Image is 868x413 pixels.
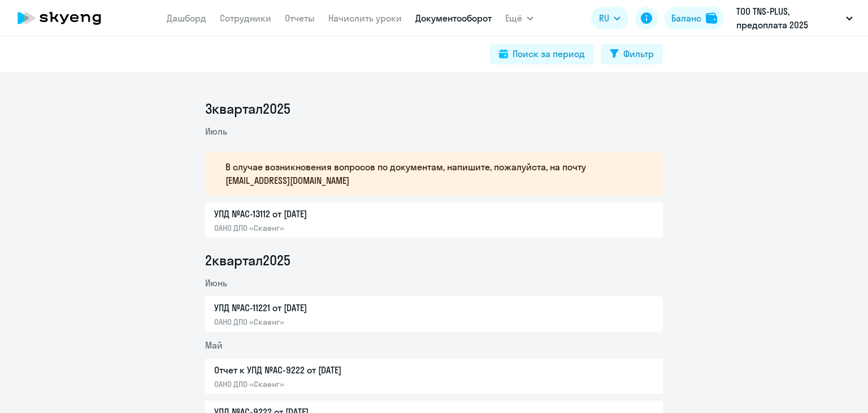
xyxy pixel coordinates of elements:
[214,301,612,327] a: УПД №AC-11221 от [DATE]ОАНО ДПО «Скаенг»
[490,44,594,64] button: Поиск за период
[599,11,609,25] span: RU
[671,11,701,25] div: Баланс
[167,12,206,24] a: Дашборд
[214,223,452,233] p: ОАНО ДПО «Скаенг»
[736,5,841,32] p: ТОО TNS-PLUS, предоплата 2025
[591,7,628,29] button: RU
[601,44,663,64] button: Фильтр
[665,7,724,29] button: Балансbalance
[205,251,663,269] li: 2 квартал 2025
[505,7,533,29] button: Ещё
[214,301,452,315] p: УПД №AC-11221 от [DATE]
[205,100,663,118] li: 3 квартал 2025
[505,11,522,25] span: Ещё
[285,12,315,24] a: Отчеты
[731,5,858,32] button: ТОО TNS-PLUS, предоплата 2025
[205,339,223,351] span: Май
[214,207,452,221] p: УПД №AC-13112 от [DATE]
[214,379,452,389] p: ОАНО ДПО «Скаенг»
[214,207,612,233] a: УПД №AC-13112 от [DATE]ОАНО ДПО «Скаенг»
[415,12,492,24] a: Документооборот
[220,12,271,24] a: Сотрудники
[706,12,717,24] img: balance
[205,277,227,289] span: Июнь
[623,47,654,61] div: Фильтр
[214,363,452,377] p: Отчет к УПД №AC-9222 от [DATE]
[513,47,585,61] div: Поиск за период
[214,317,452,327] p: ОАНО ДПО «Скаенг»
[214,363,612,389] a: Отчет к УПД №AC-9222 от [DATE]ОАНО ДПО «Скаенг»
[225,160,629,187] p: В случае возникновения вопросов по документам, напишите, пожалуйста, на почту [EMAIL_ADDRESS][DOM...
[328,12,402,24] a: Начислить уроки
[205,126,227,137] span: Июль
